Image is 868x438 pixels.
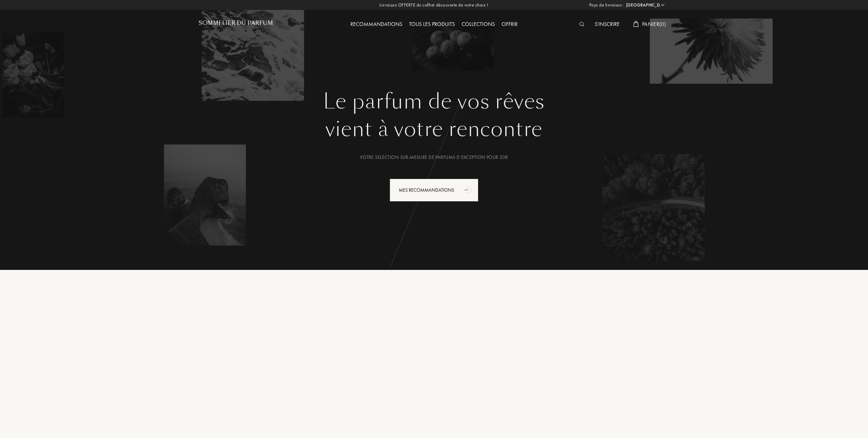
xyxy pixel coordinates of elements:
[633,21,639,27] img: cart_white.svg
[199,20,273,29] a: Sommelier du Parfum
[347,20,406,29] div: Recommandations
[498,20,521,29] div: Offrir
[660,2,665,8] img: arrow_w.png
[462,183,475,196] div: animation
[204,154,664,161] div: Votre selection sur-mesure de parfums d’exception pour 20€
[406,20,458,28] a: Tous les produits
[591,20,623,28] a: S'inscrire
[204,89,664,114] h1: Le parfum de vos rêves
[579,22,584,27] img: search_icn_white.svg
[458,20,498,28] a: Collections
[591,20,623,29] div: S'inscrire
[642,20,666,28] span: Panier ( 0 )
[498,20,521,28] a: Offrir
[390,179,478,202] div: Mes Recommandations
[347,20,406,28] a: Recommandations
[385,179,483,202] a: Mes Recommandationsanimation
[589,2,624,9] span: Pays de livraison :
[458,20,498,29] div: Collections
[406,20,458,29] div: Tous les produits
[204,114,664,145] div: vient à votre rencontre
[199,20,273,26] h1: Sommelier du Parfum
